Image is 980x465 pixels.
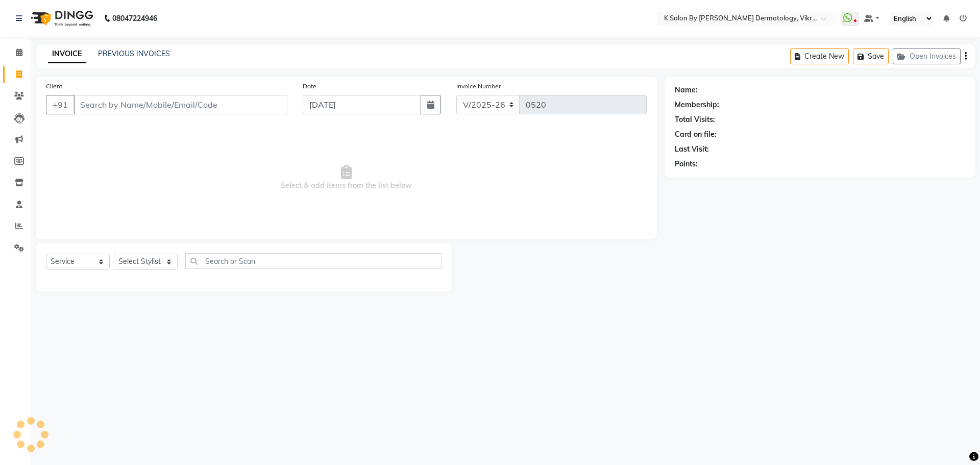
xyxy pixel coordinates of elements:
[46,127,647,229] span: Select & add items from the list below
[893,48,961,64] button: Open Invoices
[46,82,62,91] label: Client
[675,100,719,110] div: Membership:
[675,129,717,140] div: Card on file:
[48,45,86,63] a: INVOICE
[456,82,501,91] label: Invoice Number
[790,48,849,64] button: Create New
[185,253,442,269] input: Search or Scan
[675,85,698,95] div: Name:
[853,48,889,64] button: Save
[675,159,698,169] div: Points:
[98,49,170,58] a: PREVIOUS INVOICES
[112,4,157,33] b: 08047224946
[303,82,316,91] label: Date
[675,144,709,155] div: Last Visit:
[26,4,96,33] img: logo
[46,95,75,114] button: +91
[675,114,715,125] div: Total Visits:
[73,95,287,114] input: Search by Name/Mobile/Email/Code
